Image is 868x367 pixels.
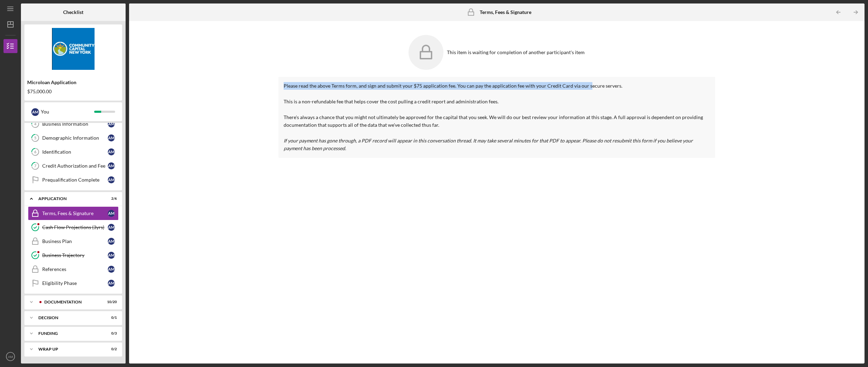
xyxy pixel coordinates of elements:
div: Documentation [44,300,99,304]
p: Please read the above Terms form, and sign and submit your $75 application fee. You can pay the a... [284,82,710,153]
tspan: 4 [34,122,37,126]
div: Cash Flow Projections (3yrs) [42,225,108,230]
a: ReferencesAM [28,262,119,276]
div: Prequalification Complete [42,177,108,183]
div: Identification [42,149,108,155]
div: A M [108,120,115,127]
div: 0 / 2 [104,347,117,351]
a: Cash Flow Projections (3yrs)AM [28,220,119,234]
div: Demographic Information [42,135,108,141]
tspan: 5 [34,136,36,140]
a: Business TrajectoryAM [28,248,119,262]
div: Application [38,197,99,201]
div: A M [108,210,115,217]
em: If your payment has gone through, a PDF record will appear in this conversation thread. It may ta... [284,138,693,151]
img: Product logo [24,28,122,70]
div: A M [108,280,115,287]
div: $75,000.00 [27,89,119,94]
b: Checklist [63,9,83,15]
div: 0 / 3 [104,331,117,336]
a: Business PlanAM [28,234,119,248]
div: A M [108,266,115,273]
a: 5Demographic InformationAM [28,131,119,145]
tspan: 7 [34,164,37,168]
div: References [42,266,108,272]
div: Wrap up [38,347,99,351]
div: This item is waiting for completion of another participant's item [447,50,585,55]
div: 10 / 20 [104,300,117,304]
text: AM [8,355,13,359]
div: 2 / 6 [104,197,117,201]
div: Eligibility Phase [42,280,108,286]
div: A M [108,224,115,231]
div: 0 / 1 [104,316,117,320]
tspan: 6 [34,150,37,154]
div: Microloan Application [27,80,119,85]
b: Terms, Fees & Signature [480,9,531,15]
a: Eligibility PhaseAM [28,276,119,290]
a: 4Business InformationAM [28,117,119,131]
div: Terms, Fees & Signature [42,211,108,216]
div: A M [108,148,115,155]
div: A M [108,238,115,245]
div: Decision [38,316,99,320]
a: Terms, Fees & SignatureAM [28,206,119,220]
a: 6IdentificationAM [28,145,119,159]
a: 7Credit Authorization and FeeAM [28,159,119,173]
div: Business Trajectory [42,252,108,258]
div: Business Plan [42,238,108,244]
div: A M [108,252,115,259]
a: Prequalification CompleteAM [28,173,119,187]
div: Business Information [42,121,108,127]
div: Credit Authorization and Fee [42,163,108,169]
div: A M [108,134,115,141]
div: You [41,106,94,118]
div: Funding [38,331,99,336]
div: A M [31,108,39,116]
div: A M [108,176,115,183]
button: AM [3,350,17,364]
div: A M [108,162,115,169]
